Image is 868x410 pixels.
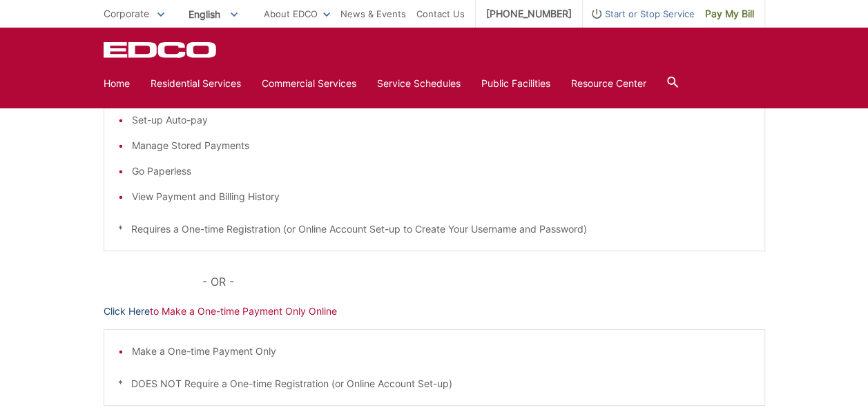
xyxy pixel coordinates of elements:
[340,6,406,21] a: News & Events
[132,164,751,179] li: Go Paperless
[262,76,356,91] a: Commercial Services
[132,113,751,128] li: Set-up Auto-pay
[118,222,751,237] p: * Requires a One-time Registration (or Online Account Set-up to Create Your Username and Password)
[178,3,248,26] span: English
[104,8,149,19] span: Corporate
[202,272,764,291] p: - OR -
[104,304,150,319] a: Click Here
[132,344,751,359] li: Make a One-time Payment Only
[132,138,751,153] li: Manage Stored Payments
[104,41,218,58] a: EDCD logo. Return to the homepage.
[416,6,465,21] a: Contact Us
[481,76,550,91] a: Public Facilities
[118,376,751,391] p: * DOES NOT Require a One-time Registration (or Online Account Set-up)
[377,76,461,91] a: Service Schedules
[264,6,330,21] a: About EDCO
[104,76,130,91] a: Home
[571,76,646,91] a: Resource Center
[104,304,765,319] p: to Make a One-time Payment Only Online
[705,6,754,21] span: Pay My Bill
[151,76,241,91] a: Residential Services
[132,189,751,204] li: View Payment and Billing History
